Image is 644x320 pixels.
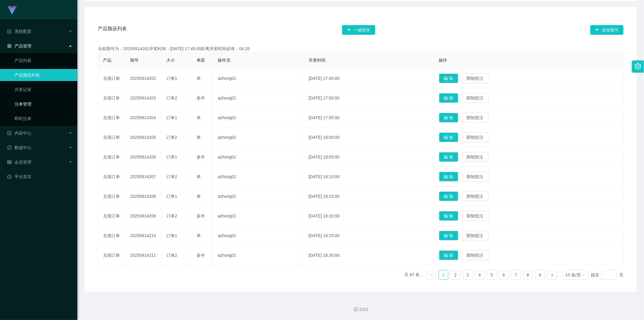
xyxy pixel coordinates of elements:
[7,145,31,150] span: 数据中心
[166,155,177,159] span: 订单1
[439,250,458,260] button: 编 辑
[7,44,31,48] span: 产品管理
[125,147,162,167] td: 20250914206
[166,135,177,140] span: 订单2
[439,231,458,240] button: 编 辑
[550,273,554,277] i: 图标: right
[130,58,139,63] span: 期号
[98,128,125,147] td: 兑现订单
[7,131,11,135] i: 图标: profile
[197,233,201,238] span: 单
[125,167,162,187] td: 20250914207
[218,58,230,63] span: 操作员
[7,29,11,34] i: 图标: form
[462,231,489,240] button: 限制投注
[213,206,304,226] td: azhong01
[591,270,623,280] div: 跳至 页
[304,147,434,167] td: [DATE] 18:05:00
[197,135,201,140] span: 单
[304,226,434,246] td: [DATE] 18:25:00
[197,253,205,258] span: 多件
[7,131,31,136] span: 内容中心
[213,226,304,246] td: azhong01
[462,73,489,83] button: 限制投注
[430,273,433,277] i: 图标: left
[462,93,489,103] button: 限制投注
[98,46,623,52] div: 当前期号为：20250914202开奖时间：[DATE] 17:45:00距离开奖时间还有：04:26
[125,69,162,88] td: 20250914202
[98,69,125,88] td: 兑现订单
[524,270,533,279] a: 8
[166,115,177,120] span: 订单1
[98,167,125,187] td: 兑现订单
[166,194,177,199] span: 订单1
[304,88,434,108] td: [DATE] 17:50:00
[475,270,484,279] a: 4
[197,58,205,63] span: 单双
[98,147,125,167] td: 兑现订单
[125,88,162,108] td: 20250914203
[427,270,436,280] li: 上一页
[462,211,489,221] button: 限制投注
[309,58,325,63] span: 开奖时间
[581,273,585,277] i: 图标: down
[439,211,458,221] button: 编 辑
[499,270,509,280] li: 6
[166,96,177,100] span: 订单2
[7,44,11,48] i: 图标: appstore-o
[590,25,623,35] button: 图标: plus添加期号
[7,145,11,150] i: 图标: check-circle-o
[439,73,458,83] button: 编 辑
[439,132,458,142] button: 编 辑
[103,58,111,63] span: 产品
[82,306,639,313] div: 2021
[439,191,458,201] button: 编 辑
[197,174,201,179] span: 单
[635,63,641,70] i: 图标: setting
[463,270,472,279] a: 3
[125,246,162,265] td: 20250914211
[98,88,125,108] td: 兑现订单
[14,83,72,96] a: 开奖记录
[197,155,205,159] span: 多件
[354,307,358,312] i: 图标: copyright
[487,270,496,279] a: 5
[166,253,177,258] span: 订单2
[166,58,175,63] span: 大小
[98,108,125,128] td: 兑现订单
[213,108,304,128] td: azhong01
[439,172,458,181] button: 编 辑
[213,147,304,167] td: azhong01
[197,194,201,199] span: 单
[304,69,434,88] td: [DATE] 17:45:00
[14,69,72,81] a: 产品预设列表
[166,76,177,81] span: 订单1
[98,25,127,35] span: 产品预设列表
[535,270,545,280] li: 9
[451,270,460,280] li: 2
[125,128,162,147] td: 20250914205
[213,69,304,88] td: azhong01
[462,250,489,260] button: 限制投注
[462,152,489,162] button: 限制投注
[98,206,125,226] td: 兑现订单
[125,206,162,226] td: 20250914209
[166,214,177,218] span: 订单2
[7,29,31,34] span: 系统配置
[125,226,162,246] td: 20250914210
[304,108,434,128] td: [DATE] 17:55:00
[213,128,304,147] td: azhong01
[213,88,304,108] td: azhong01
[14,113,72,125] a: 即时注单
[98,246,125,265] td: 兑现订单
[125,187,162,206] td: 20250914208
[475,270,485,280] li: 4
[197,214,205,218] span: 多件
[511,270,521,279] a: 7
[462,113,489,122] button: 限制投注
[197,96,205,100] span: 多件
[14,54,72,67] a: 产品列表
[14,98,72,110] a: 注单管理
